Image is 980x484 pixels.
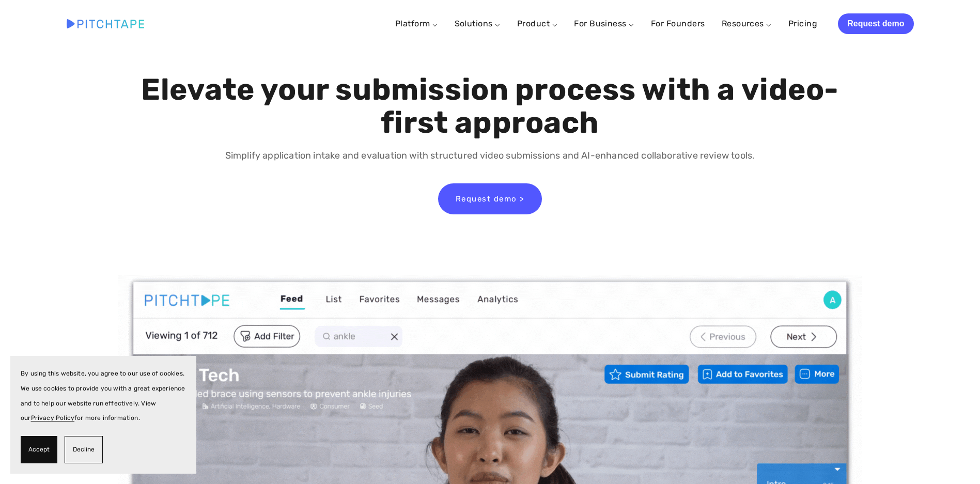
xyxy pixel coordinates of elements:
a: For Business ⌵ [574,19,634,28]
a: Pricing [788,14,817,33]
h1: Elevate your submission process with a video-first approach [138,73,842,139]
p: By using this website, you agree to our use of cookies. We use cookies to provide you with a grea... [21,366,186,426]
span: Decline [73,442,95,457]
a: Resources ⌵ [722,19,772,28]
a: Product ⌵ [517,19,557,28]
a: For Founders [651,14,705,33]
a: Solutions ⌵ [455,19,501,28]
img: Pitchtape | Video Submission Management Software [67,19,144,28]
button: Decline [65,436,103,463]
p: Simplify application intake and evaluation with structured video submissions and AI-enhanced coll... [138,148,842,163]
a: Platform ⌵ [395,19,438,28]
a: Request demo > [438,183,542,214]
a: Request demo [838,13,913,34]
span: Accept [28,442,50,457]
button: Accept [21,436,57,463]
section: Cookie banner [10,356,196,474]
a: Privacy Policy [31,414,75,421]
